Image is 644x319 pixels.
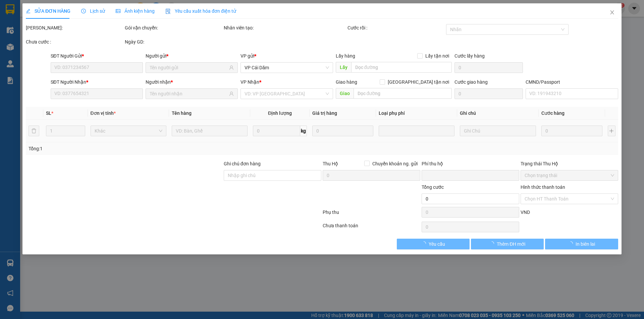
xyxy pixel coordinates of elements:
input: Tên người gửi [150,64,228,71]
input: Ghi chú đơn hàng [224,170,321,181]
input: Tên người nhận [150,90,228,97]
span: Giá trị hàng [312,110,337,116]
span: Tổng cước [422,184,444,190]
button: Thêm ĐH mới [471,239,544,249]
div: Người nhận [146,78,238,86]
button: Close [603,3,622,22]
div: SĐT Người Nhận [51,78,143,86]
span: Yêu cầu xuất hóa đơn điện tử [165,8,236,14]
span: SL [46,110,52,116]
div: Gói vận chuyển: [125,24,222,31]
input: Dọc đường [354,88,452,99]
span: Thêm ĐH mới [497,240,525,248]
div: Phí thu hộ [422,160,519,170]
span: edit [26,9,31,13]
span: [GEOGRAPHIC_DATA] tận nơi [385,78,452,86]
span: user [229,65,234,70]
label: Hình thức thanh toán [521,184,565,190]
div: Người gửi [146,52,238,60]
div: Chưa thanh toán [322,222,421,234]
span: Khác [95,126,162,136]
label: Ghi chú đơn hàng [224,161,261,166]
span: VND [521,210,530,215]
span: Lịch sử [81,8,105,14]
div: VP gửi [241,52,333,60]
span: close [609,10,615,15]
span: VP Nhận [241,79,260,85]
span: Định lượng [268,110,292,116]
div: Nhân viên tạo: [224,24,346,31]
span: In biên lai [576,240,595,248]
input: Ghi Chú [460,126,536,136]
div: Trạng thái Thu Hộ [521,160,618,167]
input: Dọc đường [351,62,452,73]
span: VP Cái Dăm [245,63,329,73]
div: Ngày GD: [125,38,222,46]
span: Chọn trạng thái [525,170,614,180]
div: SĐT Người Gửi [51,52,143,60]
span: picture [116,9,120,13]
input: Cước giao hàng [454,88,523,99]
span: Chuyển khoản ng. gửi [370,160,420,167]
span: SỬA ĐƠN HÀNG [26,8,70,14]
span: loading [568,241,576,246]
input: Cước lấy hàng [454,62,523,73]
span: Lấy [336,62,351,73]
span: Yêu cầu [429,240,445,248]
span: Tên hàng [172,110,192,116]
th: Loại phụ phí [376,107,457,120]
button: In biên lai [545,239,618,249]
span: Giao [336,88,354,99]
input: 0 [312,126,373,136]
img: icon [165,9,171,14]
div: CMND/Passport [526,78,618,86]
div: Tổng: 1 [29,145,249,152]
button: plus [608,126,615,136]
span: Giao hàng [336,79,357,85]
span: clock-circle [81,9,86,13]
span: Cước hàng [541,110,565,116]
span: Ảnh kiện hàng [116,8,155,14]
span: kg [300,126,307,136]
input: VD: Bàn, Ghế [172,126,248,136]
label: Cước giao hàng [454,79,488,85]
span: Lấy hàng [336,53,355,59]
div: Cước rồi : [347,24,445,31]
span: Lấy tận nơi [423,52,452,60]
label: Cước lấy hàng [454,53,485,59]
span: Thu Hộ [323,161,338,166]
div: Chưa cước : [26,38,123,46]
div: Phụ thu [322,209,421,220]
button: delete [29,126,39,136]
th: Ghi chú [458,107,539,120]
span: loading [489,241,497,246]
input: 0 [541,126,602,136]
span: loading [421,241,429,246]
div: [PERSON_NAME]: [26,24,123,31]
span: Đơn vị tính [91,110,116,116]
span: user [229,91,234,96]
button: Yêu cầu [397,239,470,249]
